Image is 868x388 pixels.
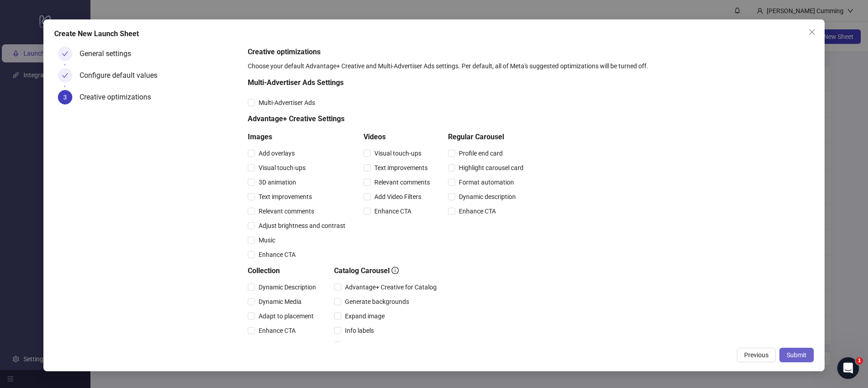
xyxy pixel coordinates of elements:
[737,348,776,362] button: Previous
[255,221,349,231] span: Adjust brightness and contrast
[341,311,388,321] span: Expand image
[255,148,298,158] span: Add overlays
[80,90,158,104] div: Creative optimizations
[255,235,279,245] span: Music
[255,206,318,216] span: Relevant comments
[248,61,810,71] div: Choose your default Advantage+ Creative and Multi-Advertiser Ads settings. Per default, all of Me...
[255,297,305,307] span: Dynamic Media
[779,348,814,362] button: Submit
[248,77,527,88] h5: Multi-Advertiser Ads Settings
[248,132,349,142] h5: Images
[255,163,309,173] span: Visual touch-ups
[744,351,769,359] span: Previous
[80,68,165,83] div: Configure default values
[255,98,319,108] span: Multi-Advertiser Ads
[808,28,816,36] span: close
[341,326,377,336] span: Info labels
[80,47,138,61] div: General settings
[341,282,440,292] span: Advantage+ Creative for Catalog
[341,297,413,307] span: Generate backgrounds
[54,28,814,39] div: Create New Launch Sheet
[392,267,399,274] span: info-circle
[248,265,320,276] h5: Collection
[62,72,68,79] span: check
[341,340,386,350] span: Enhance CTA
[455,163,527,173] span: Highlight carousel card
[363,132,434,142] h5: Videos
[371,192,425,202] span: Add Video Filters
[255,311,317,321] span: Adapt to placement
[255,192,316,202] span: Text improvements
[856,357,863,364] span: 1
[371,177,434,187] span: Relevant comments
[448,132,527,142] h5: Regular Carousel
[63,94,67,101] span: 3
[371,163,431,173] span: Text improvements
[334,265,440,276] h5: Catalog Carousel
[371,148,425,158] span: Visual touch-ups
[805,25,819,39] button: Close
[248,114,527,124] h5: Advantage+ Creative Settings
[455,148,506,158] span: Profile end card
[255,250,299,260] span: Enhance CTA
[255,177,300,187] span: 3D animation
[255,326,299,336] span: Enhance CTA
[455,206,500,216] span: Enhance CTA
[787,351,807,359] span: Submit
[248,47,810,57] h5: Creative optimizations
[62,51,68,57] span: check
[255,282,320,292] span: Dynamic Description
[371,206,415,216] span: Enhance CTA
[455,177,518,187] span: Format automation
[837,357,859,379] iframe: Intercom live chat
[455,192,519,202] span: Dynamic description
